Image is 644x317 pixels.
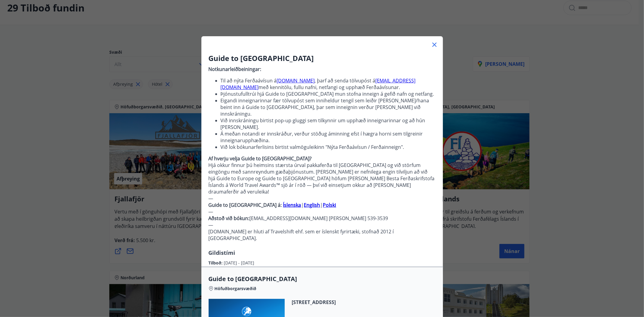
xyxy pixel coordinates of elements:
[209,228,436,242] p: [DOMAIN_NAME] er hluti af Travelshift ehf. sem er íslenskt fyrirtæki, stofnað 2012 í [GEOGRAPHIC_...
[209,215,250,222] strong: Aðstoð við bókun:
[209,275,436,283] span: Guide to [GEOGRAPHIC_DATA]
[209,208,436,215] p: —
[221,77,416,91] a: [EMAIL_ADDRESS][DOMAIN_NAME]
[209,53,436,63] h3: Guide to [GEOGRAPHIC_DATA]
[221,91,436,97] li: Þjónustufulltrúi hjá Guide to [GEOGRAPHIC_DATA] mun stofna inneign á gefið nafn og netfang.
[292,299,363,306] span: [STREET_ADDRESS]
[209,66,261,72] strong: Notkunarleiðbeiningar:
[209,249,235,256] span: Gildistími
[283,202,301,208] a: Íslenska
[277,77,315,84] a: [DOMAIN_NAME]
[221,77,436,91] li: Til að nýta Ferðaávísun á , þarf að senda tölvupóst á með kennitölu, fullu nafni, netfangi og upp...
[209,215,436,222] p: [EMAIL_ADDRESS][DOMAIN_NAME] [PERSON_NAME] 539-3539
[209,195,436,202] p: —
[221,144,436,150] li: Við lok bókunarferlisins birtist valmöguleikinn "Nýta Ferðaávísun / Ferðainneign".
[221,97,436,117] li: Eigandi inneignarinnar fær tölvupóst sem inniheldur tengil sem leiðir [PERSON_NAME]/hana beint in...
[209,260,224,266] span: Tilboð :
[304,202,320,208] a: English
[221,117,436,130] li: Við innskráningu birtist pop-up gluggi sem tilkynnir um upphæð inneignarinnar og að hún [PERSON_N...
[209,155,312,162] strong: Af hverju velja Guide to [GEOGRAPHIC_DATA]?
[209,202,282,208] strong: Guide to [GEOGRAPHIC_DATA] á:
[224,260,255,266] span: [DATE] - [DATE]
[209,222,436,228] p: —
[323,202,336,208] a: Polski
[215,286,257,292] span: Höfuðborgarsvæðið
[209,162,436,195] p: Hjá okkur finnur þú heimsins stærsta úrval pakkaferða til [GEOGRAPHIC_DATA] og við störfum eingön...
[209,202,436,208] p: | |
[221,130,436,144] li: Á meðan notandi er innskráður, verður stöðug áminning efst í hægra horni sem tilgreinir inneignar...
